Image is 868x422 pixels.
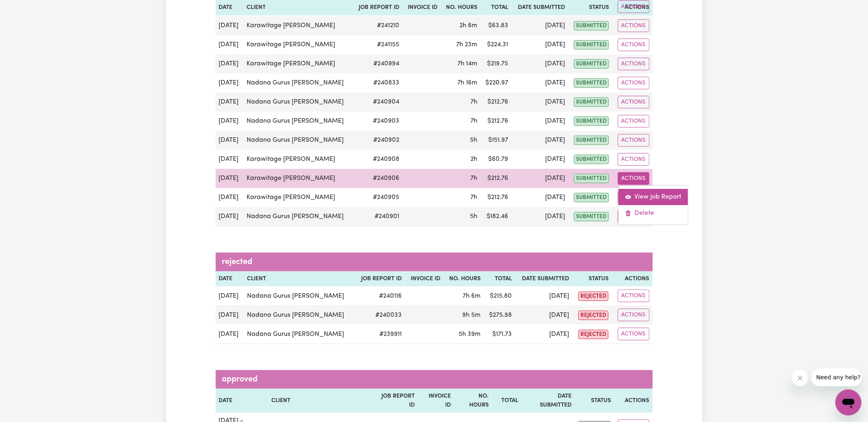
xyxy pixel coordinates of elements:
[353,35,403,54] td: # 241155
[578,330,608,339] span: rejected
[618,185,688,225] div: Actions
[512,35,569,54] td: [DATE]
[243,188,353,207] td: Karawitage [PERSON_NAME]
[216,305,244,325] td: [DATE]
[216,16,244,35] td: [DATE]
[618,153,649,166] button: Actions
[481,54,512,74] td: $ 219.75
[522,389,575,413] th: Date Submitted
[353,207,403,227] td: # 240901
[574,212,609,221] span: submitted
[353,93,403,112] td: # 240904
[578,292,608,301] span: rejected
[216,169,244,188] td: [DATE]
[470,137,478,143] span: 5 hours
[244,286,355,305] td: Nadana Gurus [PERSON_NAME]
[612,271,653,287] th: Actions
[355,271,405,287] th: Job Report ID
[244,305,355,325] td: Nadana Gurus [PERSON_NAME]
[618,210,649,223] button: Actions
[216,54,244,74] td: [DATE]
[618,290,649,302] button: Actions
[471,156,478,162] span: 2 hours
[243,16,353,35] td: Karawitage [PERSON_NAME]
[492,389,522,413] th: Total
[574,59,609,69] span: submitted
[618,328,649,340] button: Actions
[463,293,481,299] span: 7 hours 6 minutes
[484,305,515,325] td: $ 275.98
[216,188,244,207] td: [DATE]
[243,150,353,169] td: Karawitage [PERSON_NAME]
[471,175,478,182] span: 7 hours
[574,136,609,145] span: submitted
[353,54,403,74] td: # 240994
[470,213,478,220] span: 5 hours
[216,74,244,93] td: [DATE]
[618,19,649,32] button: Actions
[481,188,512,207] td: $ 212.76
[618,191,649,204] button: Actions
[243,93,353,112] td: Nadana Gurus [PERSON_NAME]
[462,312,481,318] span: 9 hours 5 minutes
[481,207,512,227] td: $ 182.46
[515,325,572,344] td: [DATE]
[619,205,688,221] a: Delete job report 240906
[355,286,405,305] td: # 240116
[459,331,481,338] span: 5 hours 39 minutes
[574,155,609,164] span: submitted
[471,194,478,201] span: 7 hours
[578,311,608,320] span: rejected
[618,172,649,185] button: Actions
[244,325,355,344] td: Nadana Gurus [PERSON_NAME]
[355,325,405,344] td: # 239911
[216,370,653,389] caption: approved
[512,112,569,131] td: [DATE]
[512,74,569,93] td: [DATE]
[216,150,244,169] td: [DATE]
[216,389,268,413] th: Date
[216,131,244,150] td: [DATE]
[216,286,244,305] td: [DATE]
[458,61,478,67] span: 7 hours 14 minutes
[574,117,609,126] span: submitted
[512,93,569,112] td: [DATE]
[418,389,454,413] th: Invoice ID
[515,305,572,325] td: [DATE]
[574,193,609,202] span: submitted
[355,305,405,325] td: # 240033
[574,174,609,183] span: submitted
[484,271,515,287] th: Total
[243,35,353,54] td: Karawitage [PERSON_NAME]
[512,188,569,207] td: [DATE]
[353,74,403,93] td: # 240833
[812,368,862,386] iframe: Message from company
[481,35,512,54] td: $ 224.31
[216,112,244,131] td: [DATE]
[515,286,572,305] td: [DATE]
[515,271,572,287] th: Date Submitted
[481,150,512,169] td: $ 60.79
[458,80,478,86] span: 7 hours 16 minutes
[471,118,478,124] span: 7 hours
[512,169,569,188] td: [DATE]
[614,389,652,413] th: Actions
[619,189,688,205] a: View job report 240906
[353,131,403,150] td: # 240902
[460,22,478,29] span: 2 hours 6 minutes
[457,41,478,48] span: 7 hours 23 minutes
[444,271,484,287] th: No. Hours
[618,134,649,147] button: Actions
[618,309,649,321] button: Actions
[484,325,515,344] td: $ 171.73
[244,271,355,287] th: Client
[471,99,478,105] span: 7 hours
[512,150,569,169] td: [DATE]
[618,58,649,70] button: Actions
[243,169,353,188] td: Karawitage [PERSON_NAME]
[573,271,612,287] th: Status
[243,131,353,150] td: Nadana Gurus [PERSON_NAME]
[216,325,244,344] td: [DATE]
[216,271,244,287] th: Date
[574,40,609,50] span: submitted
